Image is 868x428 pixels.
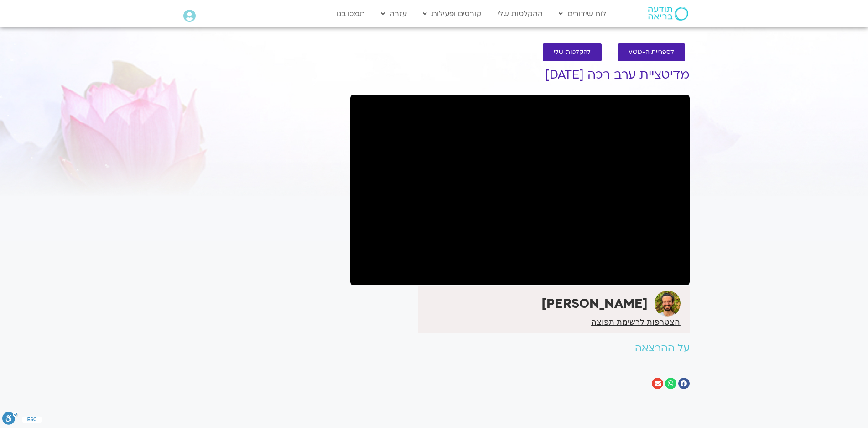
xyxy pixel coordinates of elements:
img: תודעה בריאה [648,7,688,21]
a: לוח שידורים [554,5,611,22]
a: עזרה [376,5,411,22]
h1: מדיטציית ערב רכה [DATE] [350,68,690,82]
div: שיתוף ב email [652,378,663,389]
a: ההקלטות שלי [493,5,547,22]
img: שגב הורוביץ [655,291,681,317]
a: לספריית ה-VOD [618,43,685,61]
a: תמכו בנו [332,5,369,22]
a: הצטרפות לרשימת תפוצה [591,318,680,326]
span: להקלטות שלי [554,49,591,56]
h2: על ההרצאה [350,343,690,354]
div: שיתוף ב facebook [678,378,690,389]
a: להקלטות שלי [543,43,602,61]
span: לספריית ה-VOD [629,49,674,56]
div: שיתוף ב whatsapp [665,378,676,389]
strong: [PERSON_NAME] [541,295,648,312]
a: קורסים ופעילות [418,5,486,22]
